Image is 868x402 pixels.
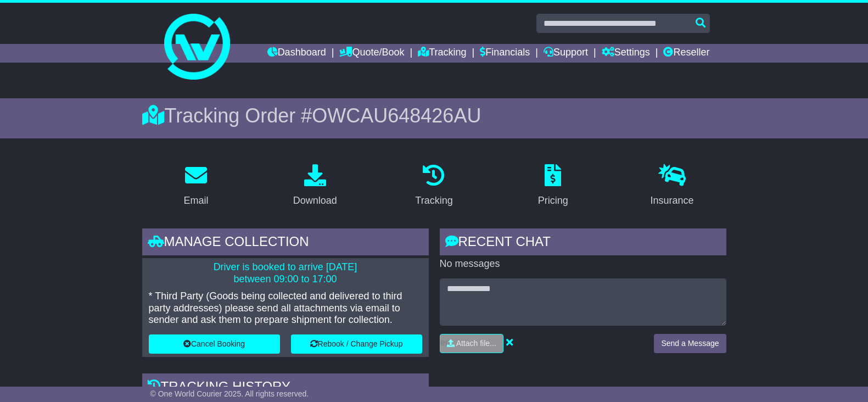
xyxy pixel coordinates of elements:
[291,334,422,354] button: Rebook / Change Pickup
[643,160,701,212] a: Insurance
[312,104,481,127] span: OWCAU648426AU
[544,44,588,63] a: Support
[654,334,726,353] button: Send a Message
[339,44,404,63] a: Quote/Book
[538,193,568,208] div: Pricing
[293,193,337,208] div: Download
[415,193,452,208] div: Tracking
[440,228,726,258] div: RECENT CHAT
[286,160,344,212] a: Download
[408,160,460,212] a: Tracking
[149,291,422,326] p: * Third Party (Goods being collected and delivered to third party addresses) please send all atta...
[176,160,215,212] a: Email
[480,44,530,63] a: Financials
[440,258,726,270] p: No messages
[183,193,208,208] div: Email
[150,389,309,398] span: © One World Courier 2025. All rights reserved.
[267,44,326,63] a: Dashboard
[149,334,280,354] button: Cancel Booking
[142,228,429,258] div: Manage collection
[602,44,650,63] a: Settings
[418,44,466,63] a: Tracking
[531,160,575,212] a: Pricing
[663,44,709,63] a: Reseller
[142,104,726,127] div: Tracking Order #
[149,261,422,285] p: Driver is booked to arrive [DATE] between 09:00 to 17:00
[651,193,694,208] div: Insurance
